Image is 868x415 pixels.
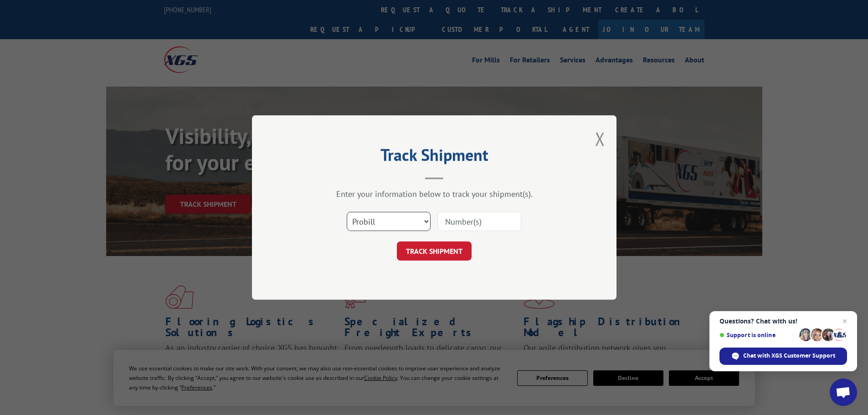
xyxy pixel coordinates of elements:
[830,379,857,406] div: Open chat
[719,348,847,365] div: Chat with XGS Customer Support
[839,316,850,327] span: Close chat
[595,127,605,151] button: Close modal
[719,332,796,338] span: Support is online
[743,352,835,360] span: Chat with XGS Customer Support
[437,212,521,231] input: Number(s)
[719,318,847,325] span: Questions? Chat with us!
[298,189,571,199] div: Enter your information below to track your shipment(s).
[397,241,472,261] button: TRACK SHIPMENT
[298,149,571,166] h2: Track Shipment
